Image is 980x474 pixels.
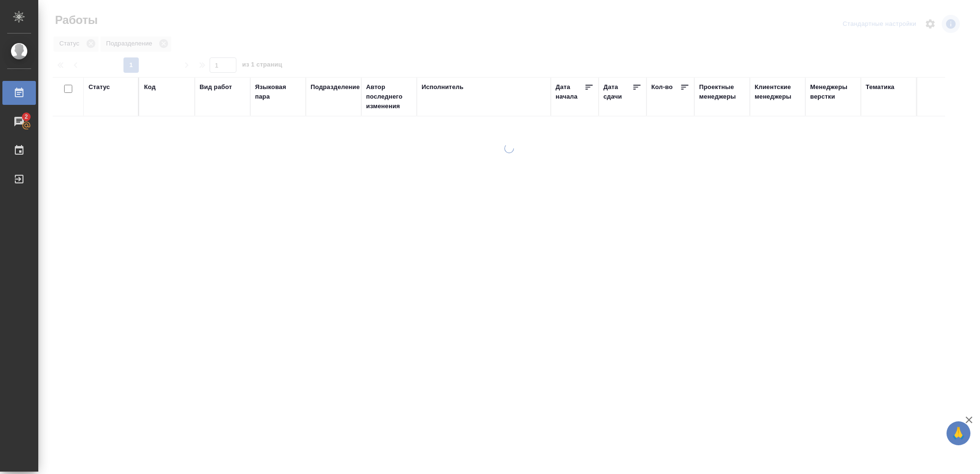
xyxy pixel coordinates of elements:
a: 2 [2,110,36,134]
div: Код [144,82,156,92]
span: 2 [19,112,33,122]
div: Дата сдачи [603,82,632,102]
span: 🙏 [950,423,967,443]
div: Тематика [866,82,894,92]
div: Кол-во [651,82,673,92]
button: 🙏 [947,421,970,445]
div: Дата начала [556,82,584,102]
div: Проектные менеджеры [699,82,745,102]
div: Исполнитель [422,82,464,92]
div: Вид работ [200,82,232,92]
div: Подразделение [311,82,360,92]
div: Менеджеры верстки [810,82,856,102]
div: Клиентские менеджеры [755,82,801,102]
div: Статус [89,82,110,92]
div: Языковая пара [255,82,301,102]
div: Автор последнего изменения [366,82,412,111]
